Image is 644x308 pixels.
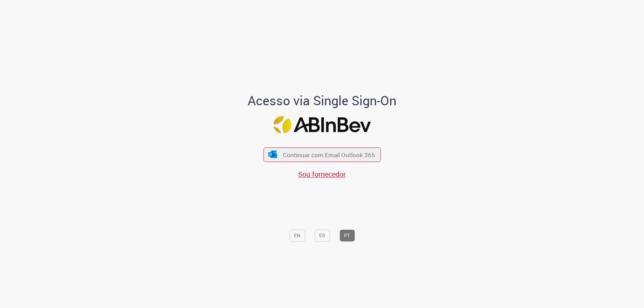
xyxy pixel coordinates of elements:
img: ícone Azure/Microsoft 360 [268,151,278,158]
button: EN [289,229,305,241]
button: ES [315,229,330,241]
span: Continuar com Email Outlook 365 [283,150,375,159]
button: PT [339,229,355,241]
h1: Acesso via Single Sign-On [223,94,421,108]
button: ícone Azure/Microsoft 360 Continuar com Email Outlook 365 [263,147,381,162]
img: Logo ABInBev [273,116,371,134]
a: Sou fornecedor [298,169,346,179]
